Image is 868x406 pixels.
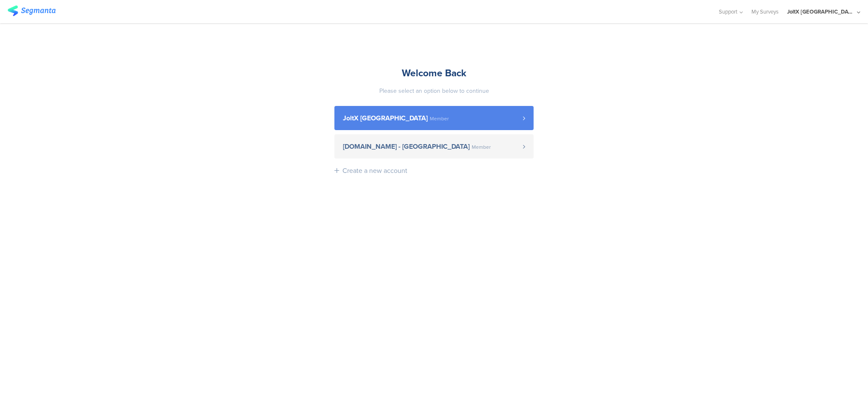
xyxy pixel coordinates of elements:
[787,8,855,16] div: JoltX [GEOGRAPHIC_DATA]
[334,134,534,159] a: [DOMAIN_NAME] - [GEOGRAPHIC_DATA] Member
[8,6,56,16] img: segmanta logo
[334,86,534,95] div: Please select an option below to continue
[334,106,534,130] a: JoltX [GEOGRAPHIC_DATA] Member
[430,116,449,121] span: Member
[719,8,737,16] span: Support
[472,145,491,150] span: Member
[343,143,470,150] span: [DOMAIN_NAME] - [GEOGRAPHIC_DATA]
[343,115,428,122] span: JoltX [GEOGRAPHIC_DATA]
[342,166,407,175] div: Create a new account
[334,66,534,80] div: Welcome Back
